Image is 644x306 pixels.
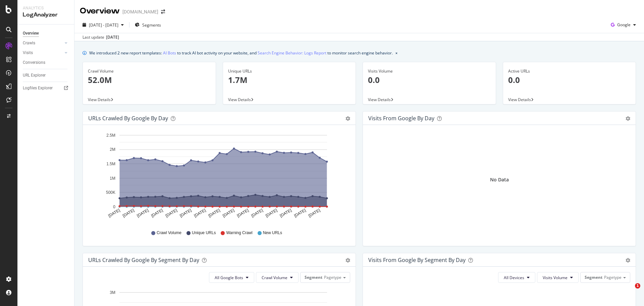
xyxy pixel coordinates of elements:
[265,208,278,218] text: [DATE]
[142,22,161,28] span: Segments
[23,5,69,11] div: Analytics
[23,59,69,66] a: Conversions
[106,190,115,195] text: 500K
[23,59,45,66] div: Conversions
[209,272,254,283] button: All Google Bots
[23,30,69,37] a: Overview
[504,275,524,280] span: All Devices
[258,49,326,56] a: Search Engine Behavior: Logs Report
[262,275,287,280] span: Crawl Volume
[110,147,115,152] text: 2M
[279,208,292,218] text: [DATE]
[192,230,216,236] span: Unique URLs
[106,162,115,166] text: 1.5M
[110,176,115,181] text: 1M
[585,274,602,280] span: Segment
[113,205,115,209] text: 0
[394,48,399,58] button: close banner
[23,11,69,19] div: LogAnalyzer
[88,257,199,263] div: URLs Crawled by Google By Segment By Day
[88,68,211,74] div: Crawl Volume
[136,208,150,218] text: [DATE]
[23,72,69,79] a: URL Explorer
[228,68,351,74] div: Unique URLs
[88,115,168,122] div: URLs Crawled by Google by day
[508,68,631,74] div: Active URLs
[222,208,235,218] text: [DATE]
[88,74,211,86] p: 52.0M
[635,283,640,289] span: 1
[228,97,251,102] span: View Details
[543,275,568,280] span: Visits Volume
[179,208,192,218] text: [DATE]
[23,40,35,47] div: Crawls
[132,19,164,30] button: Segments
[165,208,178,218] text: [DATE]
[293,208,307,218] text: [DATE]
[368,97,391,102] span: View Details
[308,208,321,218] text: [DATE]
[368,68,491,74] div: Visits Volume
[106,133,115,138] text: 2.5M
[263,230,282,236] span: New URLs
[621,283,637,299] iframe: Intercom live chat
[251,208,264,218] text: [DATE]
[236,208,250,218] text: [DATE]
[208,208,221,218] text: [DATE]
[83,34,119,40] div: Last update
[626,116,630,121] div: gear
[215,275,243,280] span: All Google Bots
[498,272,535,283] button: All Devices
[608,19,639,30] button: Google
[161,9,165,14] div: arrow-right-arrow-left
[150,208,164,218] text: [DATE]
[23,40,63,47] a: Crawls
[604,274,622,280] span: Pagetype
[305,274,322,280] span: Segment
[537,272,579,283] button: Visits Volume
[23,85,69,92] a: Logfiles Explorer
[626,258,630,263] div: gear
[88,97,111,102] span: View Details
[508,97,531,102] span: View Details
[345,116,350,121] div: gear
[122,8,158,15] div: [DOMAIN_NAME]
[157,230,181,236] span: Crawl Volume
[122,208,135,218] text: [DATE]
[83,49,636,56] div: info banner
[23,72,46,79] div: URL Explorer
[89,49,393,56] div: We introduced 2 new report templates: to track AI bot activity on your website, and to monitor se...
[368,257,466,263] div: Visits from Google By Segment By Day
[228,74,351,86] p: 1.7M
[23,30,39,37] div: Overview
[324,274,341,280] span: Pagetype
[490,176,509,183] div: No Data
[88,130,348,224] svg: A chart.
[256,272,299,283] button: Crawl Volume
[23,49,63,56] a: Visits
[617,22,631,28] span: Google
[193,208,207,218] text: [DATE]
[107,208,121,218] text: [DATE]
[23,49,33,56] div: Visits
[368,74,491,86] p: 0.0
[226,230,252,236] span: Warning Crawl
[163,49,176,56] a: AI Bots
[345,258,350,263] div: gear
[80,5,120,17] div: Overview
[368,115,434,122] div: Visits from Google by day
[106,34,119,40] div: [DATE]
[80,19,126,30] button: [DATE] - [DATE]
[110,290,115,295] text: 3M
[508,74,631,86] p: 0.0
[23,85,53,92] div: Logfiles Explorer
[89,22,118,28] span: [DATE] - [DATE]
